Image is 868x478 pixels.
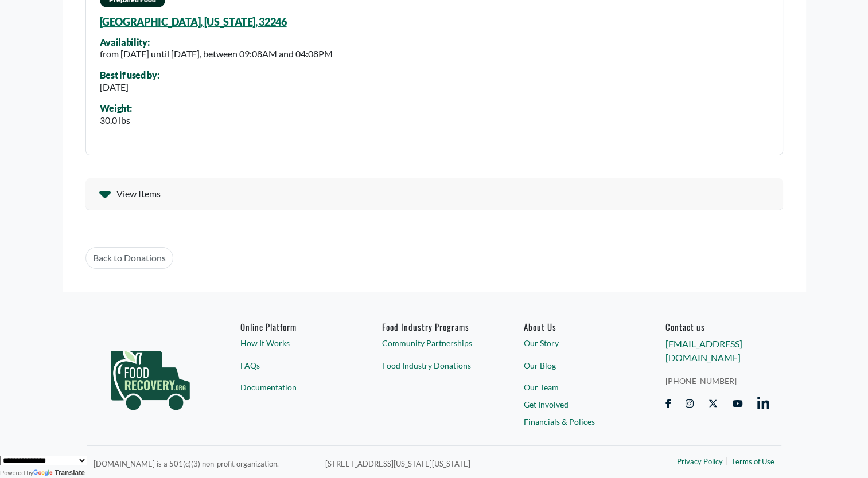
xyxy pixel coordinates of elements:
[240,359,345,371] a: FAQs
[524,381,628,393] a: Our Team
[240,337,345,349] a: How It Works
[100,47,333,61] div: from [DATE] until [DATE], between 09:08AM and 04:08PM
[99,322,202,430] img: food_recovery_green_logo-76242d7a27de7ed26b67be613a865d9c9037ba317089b267e0515145e5e51427.png
[85,247,173,269] a: Back to Donations
[524,416,628,428] a: Financials & Polices
[382,322,486,332] h6: Food Industry Programs
[524,337,628,349] a: Our Story
[100,80,159,94] div: [DATE]
[100,37,333,48] div: Availability:
[524,322,628,332] a: About Us
[240,322,345,332] h6: Online Platform
[100,113,132,127] div: 30.0 lbs
[100,15,287,28] a: [GEOGRAPHIC_DATA], [US_STATE], 32246
[116,187,161,201] span: View Items
[665,338,742,363] a: [EMAIL_ADDRESS][DOMAIN_NAME]
[524,359,628,371] a: Our Blog
[100,103,132,113] div: Weight:
[665,322,769,332] h6: Contact us
[665,375,769,387] a: [PHONE_NUMBER]
[100,70,159,80] div: Best if used by:
[382,337,486,349] a: Community Partnerships
[240,381,345,393] a: Documentation
[33,469,85,477] a: Translate
[524,398,628,410] a: Get Involved
[33,469,55,477] img: Google Translate
[382,359,486,371] a: Food Industry Donations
